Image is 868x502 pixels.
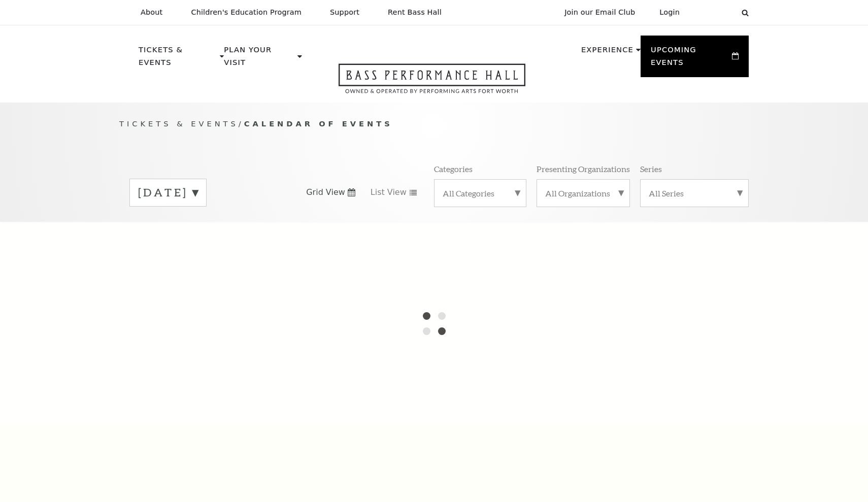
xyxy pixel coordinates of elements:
p: Tickets & Events [139,44,217,75]
p: Upcoming Events [651,44,729,75]
p: Presenting Organizations [537,163,630,174]
p: Experience [581,44,633,62]
p: About [141,8,162,17]
p: / [119,118,749,130]
p: Children's Education Program [191,8,302,17]
p: Plan Your Visit [224,44,295,75]
span: Calendar of Events [244,119,393,128]
p: Categories [434,163,473,174]
p: Rent Bass Hall [388,8,442,17]
span: List View [371,187,407,198]
p: Series [640,163,662,174]
select: Select: [696,8,732,17]
span: Grid View [306,187,345,198]
label: All Organizations [545,188,621,198]
label: All Categories [443,188,518,198]
span: Tickets & Events [119,119,239,128]
label: All Series [649,188,740,198]
label: [DATE] [138,185,198,200]
p: Support [330,8,359,17]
